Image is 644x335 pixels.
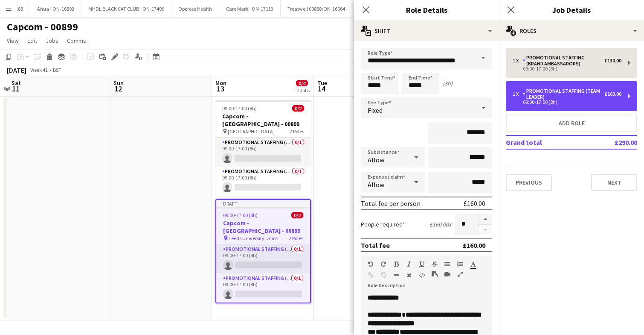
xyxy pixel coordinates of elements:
span: Allow [368,180,384,189]
app-job-card: Draft09:00-17:00 (8h)0/2Capcom - [GEOGRAPHIC_DATA] - 00899 Leeds University Union2 RolesPromotion... [215,199,311,303]
button: Next [591,174,637,191]
div: 2 Jobs [296,87,310,94]
span: 0/2 [291,212,303,218]
span: 14 [316,84,327,94]
h3: Role Details [354,4,499,15]
span: 2 Roles [290,128,304,135]
button: Add role [506,115,637,132]
button: Anua - ON-16892 [30,0,81,17]
span: View [7,37,19,44]
div: BST [53,67,61,73]
span: Sun [113,79,124,87]
button: Treatwell 00888/ON-16664 [281,0,352,17]
app-job-card: 09:00-17:00 (8h)0/2Capcom - [GEOGRAPHIC_DATA] - 00899 [GEOGRAPHIC_DATA]2 RolesPromotional Staffin... [215,100,311,196]
div: £160.00 [463,241,485,250]
span: Tue [317,79,327,87]
h3: Capcom - [GEOGRAPHIC_DATA] - 00899 [215,112,311,128]
td: Grand total [506,135,586,149]
app-card-role: Promotional Staffing (Team Leader)0/109:00-17:00 (8h) [216,273,310,303]
div: £160.00 [464,199,485,208]
h3: Capcom - [GEOGRAPHIC_DATA] - 00899 [216,219,310,235]
span: [GEOGRAPHIC_DATA] [228,128,275,135]
div: Total fee per person [361,199,421,208]
div: Draft [216,200,310,207]
div: 1 x [513,91,523,97]
a: Jobs [42,35,62,46]
span: 0/2 [292,105,304,112]
span: 2 Roles [289,235,303,241]
button: Horizontal Line [393,272,399,279]
div: 09:00-17:00 (8h) [513,100,621,104]
span: 13 [214,84,226,94]
button: Bold [393,261,399,267]
div: £160.00 x [429,220,451,228]
span: 11 [10,84,21,94]
span: 09:00-17:00 (8h) [223,212,258,218]
button: Paste as plain text [432,271,438,278]
div: 09:00-17:00 (8h) [513,67,621,71]
button: HTML Code [419,272,425,279]
div: Shift [354,21,499,41]
button: Care Mark - ON-17113 [219,0,281,17]
button: MHDL BLACK CAT CLUB - ON-17409 [81,0,171,17]
a: View [3,35,22,46]
label: People required [361,220,405,228]
button: Handshake - 00878 Driver Role [352,0,432,17]
div: £160.00 [604,91,621,97]
h1: Capcom - 00899 [7,21,78,33]
span: Week 41 [28,67,49,73]
button: Redo [380,261,386,267]
div: 1 x [513,58,523,64]
button: Fullscreen [457,271,463,278]
td: £290.00 [586,135,637,149]
button: Increase [479,214,492,225]
button: Operose Health [171,0,219,17]
span: Fixed [368,106,383,115]
div: Roles [499,21,644,41]
div: (8h) [443,79,453,87]
app-card-role: Promotional Staffing (Brand Ambassadors)0/109:00-17:00 (8h) [215,138,311,167]
app-card-role: Promotional Staffing (Brand Ambassadors)0/109:00-17:00 (8h) [216,244,310,273]
button: Previous [506,174,552,191]
span: Allow [368,156,384,164]
div: Promotional Staffing (Brand Ambassadors) [523,55,604,67]
button: Unordered List [444,261,450,267]
span: Mon [215,79,226,87]
div: [DATE] [7,66,26,74]
span: 09:00-17:00 (8h) [222,105,257,112]
button: Text Color [470,261,476,267]
button: Insert video [444,271,450,278]
a: Edit [24,35,41,46]
button: Underline [419,261,425,267]
a: Comms [64,35,90,46]
span: Edit [27,37,37,44]
div: Total fee [361,241,390,250]
button: Clear Formatting [406,272,412,279]
button: Ordered List [457,261,463,267]
button: Strikethrough [432,261,438,267]
span: 0/4 [296,80,308,86]
span: Leeds University Union [229,235,278,241]
div: £130.00 [604,58,621,64]
div: Promotional Staffing (Team Leader) [523,88,604,100]
span: Comms [67,37,86,44]
button: Italic [406,261,412,267]
h3: Job Details [499,4,644,15]
span: Jobs [46,37,58,44]
app-card-role: Promotional Staffing (Team Leader)0/109:00-17:00 (8h) [215,167,311,196]
span: Sat [12,79,21,87]
button: Undo [368,261,374,267]
span: 12 [112,84,124,94]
